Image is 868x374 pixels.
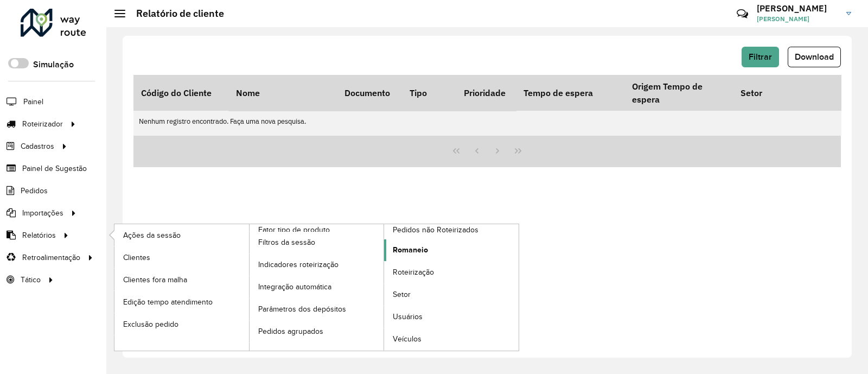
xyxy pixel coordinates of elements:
[795,52,834,61] span: Download
[125,8,224,20] h2: Relatório de cliente
[123,319,178,330] span: Exclusão pedido
[258,326,323,337] span: Pedidos agrupados
[114,291,249,313] a: Edição tempo atendimento
[258,259,339,270] span: Indicadores roteirização
[384,306,519,328] a: Usuários
[402,75,456,111] th: Tipo
[624,75,733,111] th: Origem Tempo de espera
[22,118,63,130] span: Roteirizador
[114,269,249,290] a: Clientes fora malha
[133,75,228,111] th: Código do Cliente
[757,3,838,14] h3: [PERSON_NAME]
[123,252,150,263] span: Clientes
[33,58,74,71] label: Simulação
[384,262,519,283] a: Roteirização
[393,224,478,236] span: Pedidos não Roteirizados
[22,163,87,174] span: Painel de Sugestão
[250,299,384,320] a: Parâmetros dos depósitos
[22,230,56,241] span: Relatórios
[22,207,63,219] span: Importações
[384,328,519,350] a: Veículos
[393,244,428,256] span: Romaneio
[23,96,43,107] span: Painel
[788,47,841,67] button: Download
[258,224,330,236] span: Fator tipo de produto
[393,267,434,278] span: Roteirização
[749,52,772,61] span: Filtrar
[250,321,384,343] a: Pedidos agrupados
[21,274,41,286] span: Tático
[731,2,754,26] a: Contato Rápido
[757,14,838,24] span: [PERSON_NAME]
[114,224,384,350] a: Fator tipo de produto
[384,284,519,306] a: Setor
[228,75,337,111] th: Nome
[114,224,249,246] a: Ações da sessão
[516,75,624,111] th: Tempo de espera
[742,47,779,67] button: Filtrar
[258,237,315,248] span: Filtros da sessão
[123,230,181,241] span: Ações da sessão
[456,75,516,111] th: Prioridade
[250,254,384,276] a: Indicadores roteirização
[733,75,841,111] th: Setor
[21,141,54,152] span: Cadastros
[393,289,411,300] span: Setor
[393,333,422,345] span: Veículos
[337,75,402,111] th: Documento
[250,276,384,298] a: Integração automática
[393,311,423,322] span: Usuários
[250,224,519,350] a: Pedidos não Roteirizados
[250,232,384,253] a: Filtros da sessão
[22,252,80,263] span: Retroalimentação
[114,246,249,268] a: Clientes
[384,239,519,261] a: Romaneio
[258,303,346,315] span: Parâmetros dos depósitos
[258,281,331,293] span: Integração automática
[123,274,187,286] span: Clientes fora malha
[21,185,48,196] span: Pedidos
[123,296,213,308] span: Edição tempo atendimento
[114,313,249,335] a: Exclusão pedido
